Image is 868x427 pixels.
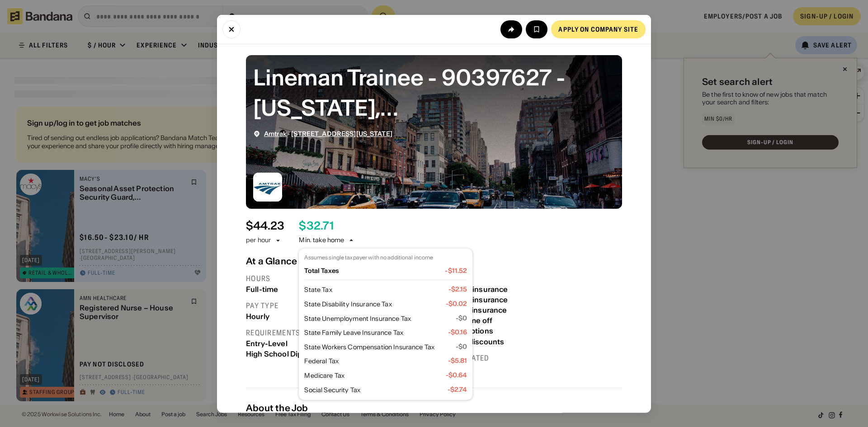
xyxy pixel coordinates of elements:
[438,273,622,283] div: Benefits
[264,130,392,137] div: ·
[304,314,456,323] div: State Unemployment Insurance Tax
[253,62,615,122] div: Lineman Trainee - 90397627 - New York, NY
[246,300,430,310] div: Pay type
[448,306,507,314] div: Vision insurance
[304,328,448,338] div: State Family Leave Insurance Tax
[222,20,241,38] button: Close
[246,285,430,293] div: Full-time
[438,364,622,373] div: [DATE]
[264,129,287,137] a: Amtrak
[304,371,445,380] div: Medicare Tax
[448,285,508,293] div: Health insurance
[456,343,467,352] div: -$ 0
[558,26,638,32] div: Apply on company site
[246,236,271,245] div: per hour
[448,286,467,295] div: -$ 2.15
[448,328,467,338] div: -$ 0.16
[246,312,430,320] div: Hourly
[246,219,284,232] div: $ 44.23
[246,255,622,266] div: At a Glance
[446,300,467,309] div: -$ 0.02
[291,129,392,137] a: [STREET_ADDRESS][US_STATE]
[446,371,467,380] div: -$ 0.64
[304,343,456,352] div: State Workers Compensation Insurance Tax
[448,357,467,366] div: -$ 5.81
[304,267,445,274] div: Total Taxes
[448,295,508,304] div: Dental insurance
[253,172,282,201] img: Amtrak logo
[445,267,467,274] div: -$ 11.52
[304,357,448,366] div: Federal Tax
[438,353,622,362] div: Last updated
[299,219,333,232] div: $ 32.71
[304,253,467,261] div: Assumes single taxpayer with no additional income
[304,385,447,394] div: Social Security Tax
[304,286,448,295] div: State Tax
[448,385,467,394] div: -$ 2.74
[246,339,430,347] div: Entry-Level
[448,337,504,346] div: Store discounts
[246,328,430,337] div: Requirements
[304,300,445,309] div: State Disability Insurance Tax
[246,402,622,413] div: About the Job
[456,314,467,323] div: -$ 0
[246,273,430,283] div: Hours
[246,349,430,358] div: High School Diploma or GED
[299,236,355,245] div: Min. take home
